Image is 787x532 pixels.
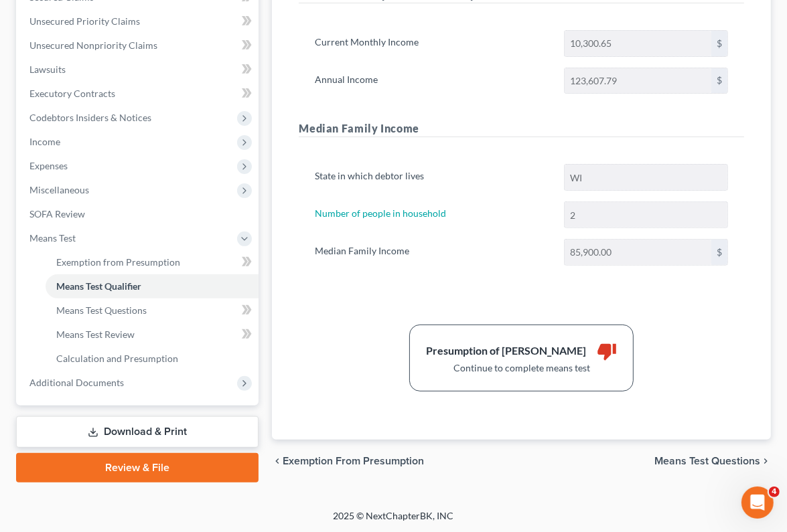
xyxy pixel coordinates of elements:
[29,15,140,27] span: Unsecured Priority Claims
[711,31,727,56] div: $
[56,304,147,316] span: Means Test Questions
[19,202,259,226] a: SOFA Review
[19,33,259,58] a: Unsecured Nonpriority Claims
[46,274,259,298] a: Means Test Qualifier
[654,456,760,466] span: Means Test Questions
[283,456,424,466] span: Exemption from Presumption
[19,82,259,106] a: Executory Contracts
[711,68,727,94] div: $
[29,88,115,99] span: Executory Contracts
[308,164,557,191] label: State in which debtor lives
[29,208,85,219] span: SOFA Review
[29,184,89,195] span: Miscellaneous
[46,250,259,274] a: Exemption from Presumption
[741,486,774,519] iframe: Intercom live chat
[711,240,727,265] div: $
[29,377,124,388] span: Additional Documents
[16,416,259,448] a: Download & Print
[565,165,727,190] input: State
[56,353,178,364] span: Calculation and Presumption
[565,68,711,94] input: 0.00
[654,456,771,466] button: Means Test Questions chevron_right
[56,329,135,340] span: Means Test Review
[308,68,557,94] label: Annual Income
[565,31,711,56] input: 0.00
[597,341,617,361] i: thumb_down
[29,64,66,75] span: Lawsuits
[19,9,259,33] a: Unsecured Priority Claims
[308,239,557,266] label: Median Family Income
[565,202,727,228] input: --
[29,232,76,244] span: Means Test
[426,343,586,359] div: Presumption of [PERSON_NAME]
[769,486,780,497] span: 4
[308,30,557,57] label: Current Monthly Income
[426,361,617,375] div: Continue to complete means test
[565,240,711,265] input: 0.00
[29,136,60,147] span: Income
[272,456,283,466] i: chevron_left
[315,207,446,219] a: Number of people in household
[29,112,151,123] span: Codebtors Insiders & Notices
[299,120,744,137] h5: Median Family Income
[46,323,259,347] a: Means Test Review
[56,280,141,292] span: Means Test Qualifier
[56,256,180,268] span: Exemption from Presumption
[760,456,771,466] i: chevron_right
[29,39,157,51] span: Unsecured Nonpriority Claims
[29,160,68,171] span: Expenses
[272,456,424,466] button: chevron_left Exemption from Presumption
[16,453,259,482] a: Review & File
[19,58,259,82] a: Lawsuits
[46,347,259,371] a: Calculation and Presumption
[46,298,259,323] a: Means Test Questions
